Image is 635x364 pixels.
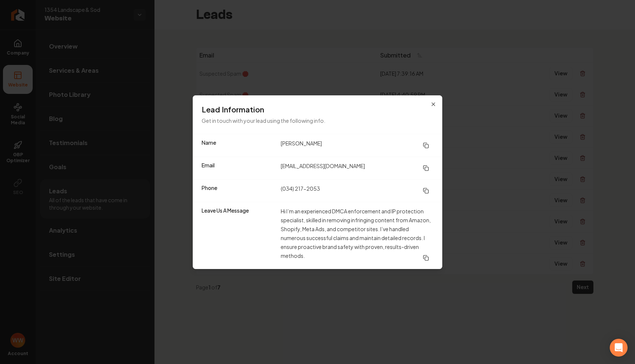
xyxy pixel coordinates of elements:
dd: (034) 217-2053 [281,184,433,197]
dt: Phone [202,184,275,197]
dt: Email [202,161,275,175]
dt: Leave Us A Message [202,207,275,265]
dd: [PERSON_NAME] [281,139,433,152]
h3: Lead Information [202,104,433,115]
dt: Name [202,139,275,152]
dd: Hi I’m an experienced DMCA enforcement and IP protection specialist, skilled in removing infringi... [281,207,433,265]
p: Get in touch with your lead using the following info. [202,116,433,125]
dd: [EMAIL_ADDRESS][DOMAIN_NAME] [281,161,433,175]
